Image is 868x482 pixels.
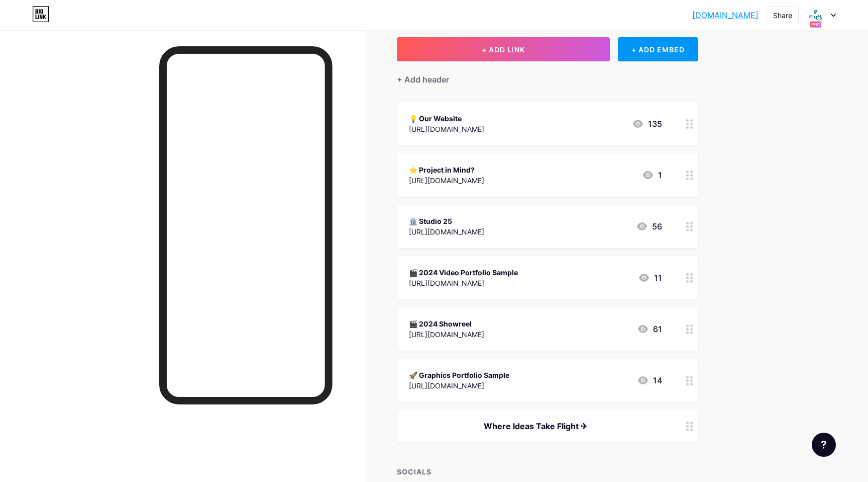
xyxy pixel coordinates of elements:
[409,329,484,340] div: [URL][DOMAIN_NAME]
[397,73,449,86] div: + Add header
[409,124,484,134] div: [URL][DOMAIN_NAME]
[642,169,662,181] div: 1
[409,370,509,380] div: 🚀 Graphics Portfolio Sample
[409,380,509,391] div: [URL][DOMAIN_NAME]
[409,267,518,278] div: 🎬 2024 Video Portfolio Sample
[409,113,484,124] div: 💡 Our Website
[397,466,698,477] div: SOCIALS
[409,226,484,237] div: [URL][DOMAIN_NAME]
[409,175,484,186] div: [URL][DOMAIN_NAME]
[409,216,484,226] div: 🏛️ Studio 25
[409,318,484,329] div: 🎬 2024 Showreel
[409,420,662,432] div: Where Ideas Take Flight ✈
[409,165,484,175] div: ⭐️ Project in Mind?
[806,6,825,25] img: Sean Dupiano
[482,45,525,54] span: + ADD LINK
[397,37,610,61] button: + ADD LINK
[692,9,758,21] a: [DOMAIN_NAME]
[637,323,662,335] div: 61
[618,37,698,61] div: + ADD EMBED
[636,220,662,232] div: 56
[409,278,518,288] div: [URL][DOMAIN_NAME]
[632,118,662,130] div: 135
[638,272,662,284] div: 11
[773,10,792,21] div: Share
[637,374,662,386] div: 14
